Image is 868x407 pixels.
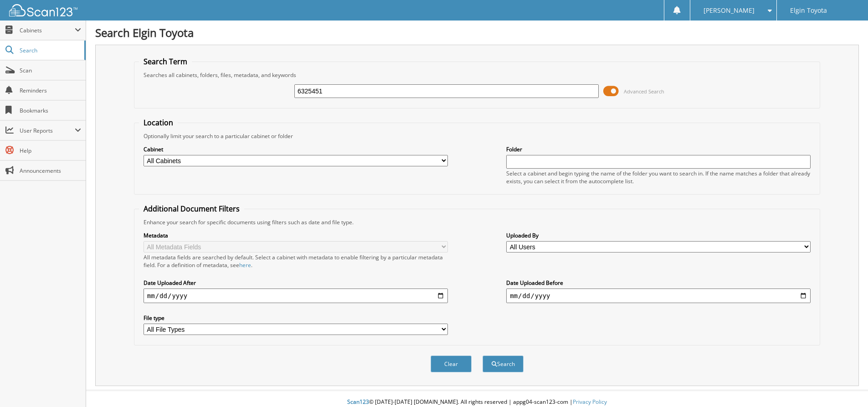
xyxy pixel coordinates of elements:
span: Elgin Toyota [790,8,827,13]
span: Reminders [20,87,81,94]
div: Enhance your search for specific documents using filters such as date and file type. [139,218,815,226]
label: Uploaded By [506,232,811,239]
span: Advanced Search [624,88,664,95]
div: All metadata fields are searched by default. Select a cabinet with metadata to enable filtering b... [144,253,448,269]
span: Search [20,46,80,54]
legend: Additional Document Filters [139,204,244,214]
input: end [506,289,811,303]
span: Announcements [20,167,81,175]
label: Metadata [144,232,448,239]
span: Scan123 [347,398,369,406]
span: Scan [20,67,81,74]
div: Optionally limit your search to a particular cabinet or folder [139,132,815,140]
legend: Search Term [139,57,192,67]
span: [PERSON_NAME] [704,8,755,13]
label: Date Uploaded Before [506,279,811,287]
input: start [144,289,448,303]
label: File type [144,314,448,322]
button: Search [483,355,524,372]
legend: Location [139,118,178,128]
span: Bookmarks [20,107,81,114]
div: Select a cabinet and begin typing the name of the folder you want to search in. If the name match... [506,170,811,185]
div: Searches all cabinets, folders, files, metadata, and keywords [139,71,815,79]
img: scan123-logo-white.svg [9,4,77,16]
a: Privacy Policy [573,398,607,406]
label: Cabinet [144,145,448,153]
h1: Search Elgin Toyota [95,25,859,40]
span: Help [20,147,81,155]
label: Folder [506,145,811,153]
span: User Reports [20,127,75,134]
a: here [239,261,251,269]
label: Date Uploaded After [144,279,448,287]
iframe: Chat Widget [822,363,868,407]
span: Cabinets [20,26,75,34]
button: Clear [431,355,472,372]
